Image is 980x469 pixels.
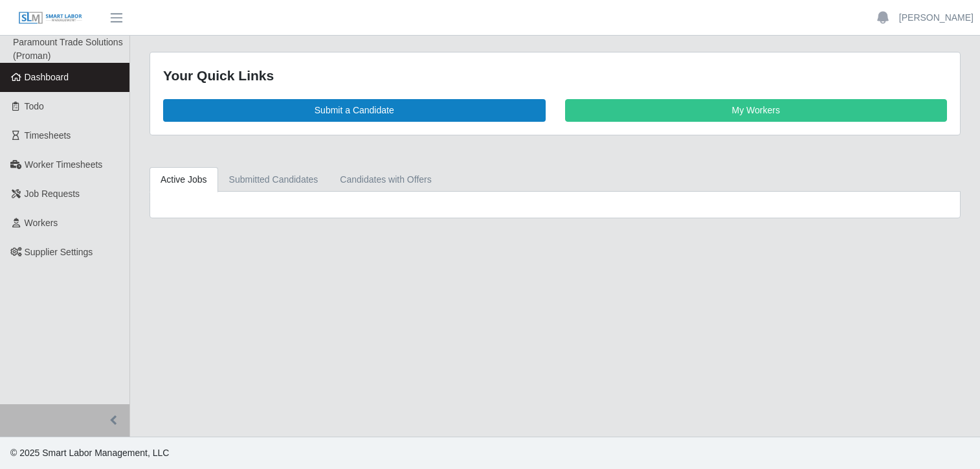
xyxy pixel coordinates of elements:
a: My Workers [565,99,948,122]
img: SLM Logo [18,11,83,25]
span: Workers [25,218,58,228]
a: Submitted Candidates [218,167,329,192]
a: [PERSON_NAME] [899,11,974,25]
span: Paramount Trade Solutions (Proman) [13,37,123,61]
a: Active Jobs [150,167,218,192]
span: Timesheets [25,130,71,141]
span: © 2025 Smart Labor Management, LLC [10,448,169,458]
span: Dashboard [25,72,69,82]
span: Supplier Settings [25,247,93,257]
a: Submit a Candidate [163,99,546,122]
div: Your Quick Links [163,65,947,86]
a: Candidates with Offers [329,167,442,192]
span: Worker Timesheets [25,159,102,170]
span: Job Requests [25,189,80,199]
span: Todo [25,101,44,111]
